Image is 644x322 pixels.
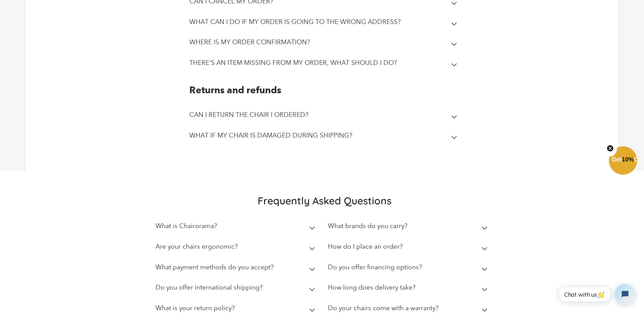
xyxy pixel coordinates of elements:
[189,54,460,75] summary: THERE'S AN ITEM MISSING FROM MY ORDER, WHAT SHOULD I DO?
[189,106,460,127] summary: CAN I RETURN THE CHAIR I ORDERED?
[156,217,318,238] summary: What is Chairorama?
[328,217,490,238] summary: What brands do you carry?
[328,283,415,291] h2: How long does delivery take?
[189,13,460,34] summary: WHAT CAN I DO IF MY ORDER IS GOING TO THE WRONG ADDRESS?
[156,222,217,230] h2: What is Chairorama?
[156,258,318,279] summary: What payment methods do you accept?
[189,84,460,96] h2: Returns and refunds
[156,304,235,312] h2: What is your return policy?
[328,304,438,312] h2: Do your chairs come with a warranty?
[554,278,641,310] iframe: Tidio Chat
[328,222,407,230] h2: What brands do you carry?
[189,18,401,26] h2: WHAT CAN I DO IF MY ORDER IS GOING TO THE WRONG ADDRESS?
[328,238,490,258] summary: How do I place an order?
[156,279,318,299] summary: Do you offer international shipping?
[156,283,263,291] h2: Do you offer international shipping?
[328,279,490,299] summary: How long does delivery take?
[156,263,273,271] h2: What payment methods do you accept?
[189,38,310,46] h2: WHERE IS MY ORDER CONFIRMATION?
[609,147,637,175] div: Get10%OffClose teaser
[612,156,643,163] span: Get Off
[603,141,617,156] button: Close teaser
[328,263,422,271] h2: Do you offer financing options?
[156,194,494,207] h2: Frequently Asked Questions
[622,156,634,163] span: 10%
[328,243,403,250] h2: How do I place an order?
[189,131,352,139] h2: WHAT IF MY CHAIR IS DAMAGED DURING SHIPPING?
[328,258,490,279] summary: Do you offer financing options?
[156,299,318,320] summary: What is your return policy?
[189,33,460,54] summary: WHERE IS MY ORDER CONFIRMATION?
[156,243,238,250] h2: Are your chairs ergonomic?
[328,299,490,320] summary: Do your chairs come with a warranty?
[189,59,397,67] h2: THERE'S AN ITEM MISSING FROM MY ORDER, WHAT SHOULD I DO?
[189,127,460,147] summary: WHAT IF MY CHAIR IS DAMAGED DURING SHIPPING?
[189,111,308,119] h2: CAN I RETURN THE CHAIR I ORDERED?
[156,238,318,258] summary: Are your chairs ergonomic?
